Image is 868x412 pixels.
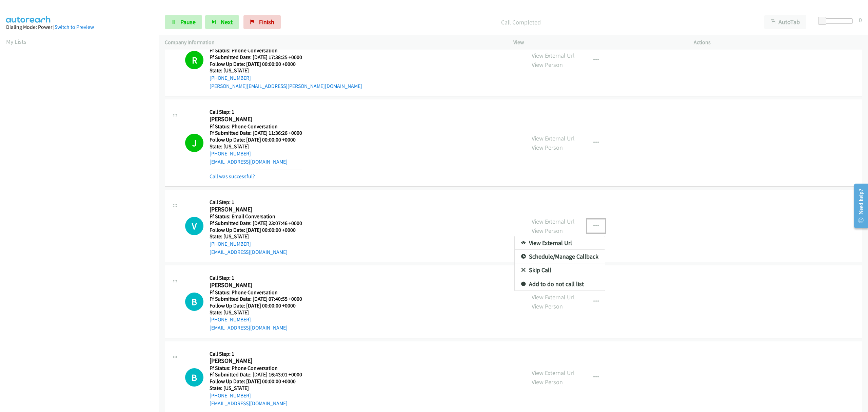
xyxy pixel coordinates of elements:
[515,250,605,263] a: Schedule/Manage Callback
[6,23,153,31] div: Dialing Mode: Power |
[849,179,868,233] iframe: Resource Center
[515,263,605,277] a: Skip Call
[515,236,605,250] a: View External Url
[185,368,203,387] div: The call is yet to be attempted
[55,24,94,30] a: Switch to Preview
[6,52,159,375] iframe: Dialpad
[515,277,605,291] a: Add to do not call list
[185,368,203,387] h1: B
[185,293,203,311] h1: B
[185,293,203,311] div: The call is yet to be attempted
[6,38,26,45] a: My Lists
